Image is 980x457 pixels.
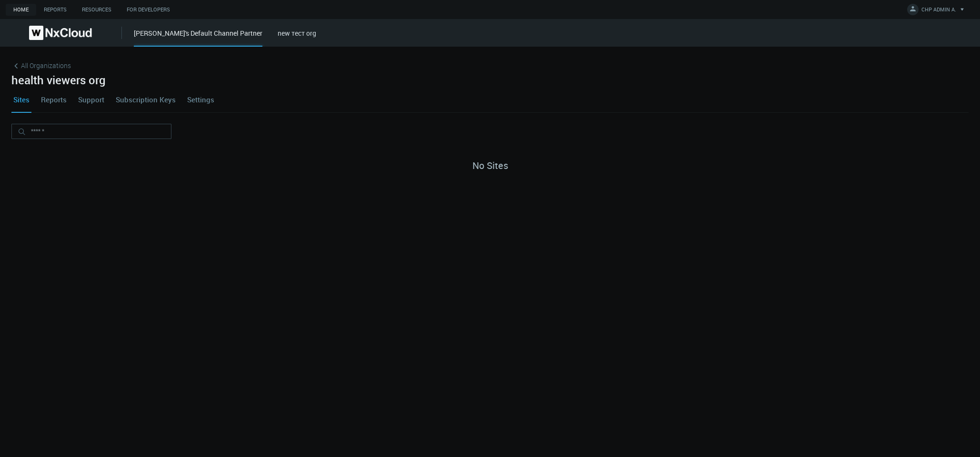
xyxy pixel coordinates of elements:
[119,4,178,16] a: For Developers
[76,87,106,112] a: Support
[39,87,69,112] a: Reports
[185,87,216,112] a: Settings
[21,60,71,70] span: All Organizations
[6,4,36,16] a: Home
[29,26,92,40] img: Nx Cloud logo
[11,60,71,71] a: All Organizations
[36,4,74,16] a: Reports
[74,4,119,16] a: Resources
[134,28,262,47] div: [PERSON_NAME]'s Default Channel Partner
[278,29,316,38] a: new тест org
[921,6,956,17] span: CHP ADMIN A.
[11,87,31,112] a: Sites
[114,87,178,112] a: Subscription Keys
[11,73,969,87] h2: health viewers org
[472,159,508,173] div: No Sites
